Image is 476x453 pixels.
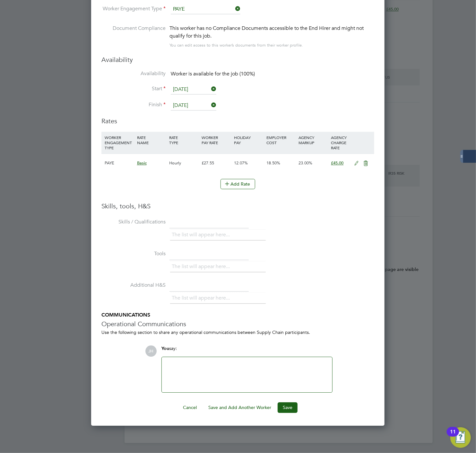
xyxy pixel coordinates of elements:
[450,432,456,440] div: 11
[171,4,240,14] input: Select one
[101,24,166,48] label: Document Compliance
[101,5,166,12] label: Worker Engagement Type
[178,402,202,413] button: Cancel
[145,345,157,357] span: JH
[266,160,280,166] span: 18.50%
[103,154,135,172] div: PAYE
[171,101,216,110] input: Select one
[168,154,200,172] div: Hourly
[161,346,169,351] span: You
[200,132,232,148] div: WORKER PAY RATE
[232,132,265,148] div: HOLIDAY PAY
[101,101,166,108] label: Finish
[101,250,166,257] label: Tools
[171,71,255,77] span: Worker is available for the job (100%)
[450,427,471,448] button: Open Resource Center, 11 new notifications
[101,282,166,289] label: Additional H&S
[101,329,374,335] div: Use the following section to share any operational communications between Supply Chain participants.
[172,231,232,239] li: The list will appear here...
[329,132,351,153] div: AGENCY CHARGE RATE
[169,41,303,49] div: You can edit access to this worker’s documents from their worker profile.
[172,262,232,271] li: The list will appear here...
[101,312,374,318] h5: COMMUNICATIONS
[101,117,374,125] h3: Rates
[137,160,147,166] span: Basic
[221,179,255,189] button: Add Rate
[168,132,200,148] div: RATE TYPE
[299,160,313,166] span: 23.00%
[101,219,166,225] label: Skills / Qualifications
[161,345,333,357] div: say:
[101,70,166,77] label: Availability
[101,85,166,92] label: Start
[172,294,232,302] li: The list will appear here...
[278,402,298,413] button: Save
[203,402,276,413] button: Save and Add Another Worker
[135,132,168,148] div: RATE NAME
[171,85,216,94] input: Select one
[169,24,374,40] div: This worker has no Compliance Documents accessible to the End Hirer and might not qualify for thi...
[101,56,374,64] h3: Availability
[101,320,374,328] h3: Operational Communications
[103,132,135,153] div: WORKER ENGAGEMENT TYPE
[200,154,232,172] div: £27.55
[101,202,374,210] h3: Skills, tools, H&S
[265,132,297,148] div: EMPLOYER COST
[297,132,330,148] div: AGENCY MARKUP
[234,160,248,166] span: 12.07%
[331,160,343,166] span: £45.00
